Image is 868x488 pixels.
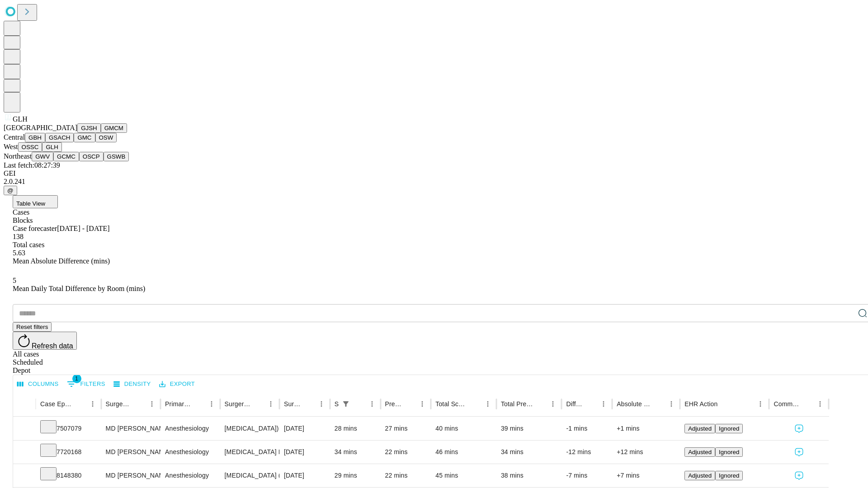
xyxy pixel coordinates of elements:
button: Sort [403,398,416,410]
div: Scheduled In Room Duration [335,400,339,408]
div: Anesthesiology [165,464,215,487]
button: Expand [18,421,31,437]
div: Case Epic Id [40,400,73,408]
div: Anesthesiology [165,441,215,464]
button: Sort [353,398,366,410]
button: Export [157,377,197,391]
div: 22 mins [385,464,427,487]
div: Surgeon Name [106,400,132,408]
div: Absolute Difference [617,400,651,408]
button: GSWB [104,152,129,161]
span: Mean Daily Total Difference by Room (mins) [13,285,145,292]
button: GBH [25,133,45,142]
button: Sort [252,398,264,410]
div: 22 mins [385,441,427,464]
button: GWV [32,152,53,161]
div: +12 mins [617,441,675,464]
button: Adjusted [684,447,715,457]
div: Total Predicted Duration [501,400,533,408]
button: Sort [652,398,665,410]
span: [GEOGRAPHIC_DATA] [4,124,77,131]
button: Sort [74,398,86,410]
div: [DATE] [284,441,325,464]
span: @ [7,187,14,194]
div: MD [PERSON_NAME] Md [106,417,156,440]
button: Table View [13,195,58,208]
div: 8148380 [40,464,97,487]
button: GLH [42,142,61,152]
span: Northeast [4,152,32,160]
span: West [4,143,18,150]
button: OSSC [18,142,42,152]
button: Sort [801,398,814,410]
div: MD [PERSON_NAME] Md [106,464,156,487]
button: Expand [18,445,31,460]
span: Last fetch: 08:27:39 [4,161,60,169]
button: Expand [18,468,31,484]
span: Adjusted [688,472,712,479]
span: Adjusted [688,425,712,432]
div: 1 active filter [340,398,352,410]
div: 39 mins [501,417,557,440]
button: OSCP [79,152,104,161]
button: Sort [718,398,731,410]
div: Difference [566,400,584,408]
button: Adjusted [684,424,715,433]
div: 46 mins [435,441,492,464]
div: +7 mins [617,464,675,487]
span: Ignored [719,472,739,479]
div: [MEDICAL_DATA] FLEXIBLE DIAGNOSTIC [225,441,275,464]
button: Ignored [715,424,743,433]
button: GJSH [77,123,101,133]
div: [DATE] [284,417,325,440]
span: 138 [13,233,24,240]
button: Sort [585,398,597,410]
button: Menu [366,398,378,410]
button: Adjusted [684,471,715,480]
button: Sort [534,398,547,410]
span: Ignored [719,425,739,432]
button: Show filters [65,377,108,391]
div: Primary Service [165,400,191,408]
div: [MEDICAL_DATA]) W/STENT REMOVAL AND EXCHANGE; INC DILATION, GUIDE WIRE AND [MEDICAL_DATA] [225,417,275,440]
button: Sort [469,398,481,410]
div: 27 mins [385,417,427,440]
div: 45 mins [435,464,492,487]
div: 29 mins [335,464,376,487]
button: Ignored [715,471,743,480]
div: [MEDICAL_DATA] (EGD), FLEXIBLE, TRANSORAL, DIAGNOSTIC [225,464,275,487]
span: 5 [13,277,16,284]
span: Reset filters [16,324,48,330]
button: GMCM [101,123,127,133]
button: Menu [416,398,429,410]
span: Table View [16,200,45,207]
button: Menu [754,398,767,410]
button: Menu [264,398,277,410]
div: MD [PERSON_NAME] Md [106,441,156,464]
button: Menu [597,398,610,410]
div: -12 mins [566,441,608,464]
span: Central [4,133,25,141]
div: Predicted In Room Duration [385,400,403,408]
button: Menu [315,398,328,410]
div: 40 mins [435,417,492,440]
button: OSW [95,133,117,142]
div: -7 mins [566,464,608,487]
button: GMC [74,133,95,142]
div: Anesthesiology [165,417,215,440]
button: Reset filters [13,322,52,332]
button: Density [111,377,153,391]
span: 1 [72,374,81,383]
span: 5.63 [13,249,25,257]
button: Select columns [15,377,61,391]
button: Menu [547,398,559,410]
button: Show filters [340,398,352,410]
span: Adjusted [688,449,712,455]
span: Case forecaster [13,225,57,232]
span: Total cases [13,241,44,249]
button: Menu [205,398,218,410]
button: Menu [86,398,99,410]
button: Sort [302,398,315,410]
div: +1 mins [617,417,675,440]
button: Menu [814,398,826,410]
